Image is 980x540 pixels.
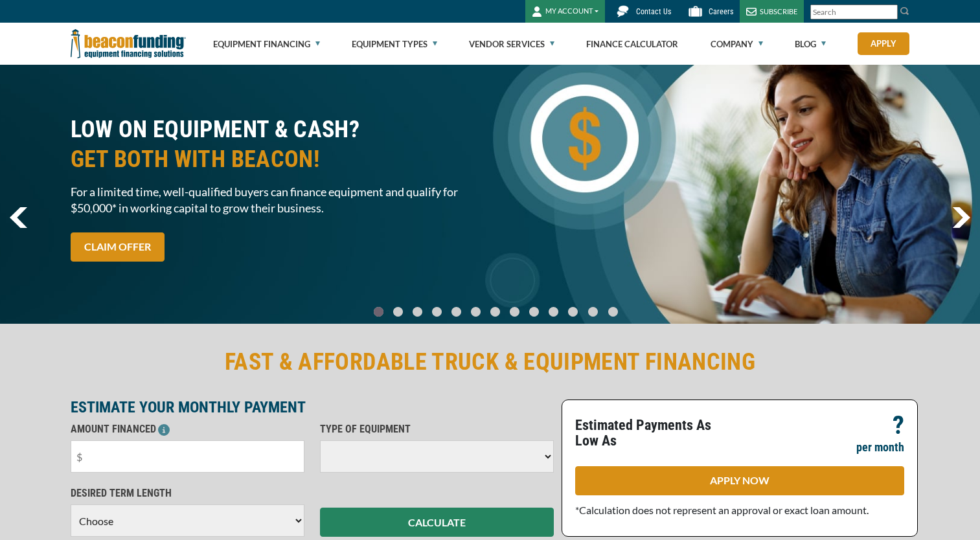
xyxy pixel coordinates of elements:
span: Careers [709,7,733,16]
span: GET BOTH WITH BEACON! [71,144,483,174]
a: Go To Slide 10 [565,306,581,317]
p: Estimated Payments As Low As [575,418,732,449]
a: Go To Slide 3 [429,306,444,317]
a: CLAIM OFFER [71,232,165,262]
a: Go To Slide 2 [409,306,425,317]
img: Search [900,6,910,16]
a: Vendor Services [469,23,554,65]
span: For a limited time, well-qualified buyers can finance equipment and qualify for $50,000* in worki... [71,184,483,216]
p: DESIRED TERM LENGTH [71,486,304,501]
img: Beacon Funding Corporation logo [71,23,186,65]
a: Go To Slide 4 [448,306,464,317]
a: Company [711,23,763,65]
a: Clear search text [884,7,895,17]
a: APPLY NOW [575,466,904,495]
button: CALCULATE [320,508,554,537]
a: next [952,207,970,228]
h2: LOW ON EQUIPMENT & CASH? [71,115,483,174]
a: Go To Slide 0 [370,306,386,317]
p: ESTIMATE YOUR MONTHLY PAYMENT [71,399,554,415]
a: Go To Slide 9 [545,306,561,317]
img: Right Navigator [952,207,970,228]
a: Go To Slide 8 [526,306,541,317]
p: AMOUNT FINANCED [71,422,304,437]
a: Go To Slide 12 [605,306,621,317]
span: *Calculation does not represent an approval or exact loan amount. [575,504,869,516]
a: Equipment Types [352,23,437,65]
a: Go To Slide 6 [487,306,503,317]
a: Equipment Financing [213,23,320,65]
a: Go To Slide 11 [585,306,601,317]
h2: FAST & AFFORDABLE TRUCK & EQUIPMENT FINANCING [71,347,910,377]
a: Go To Slide 1 [390,306,405,317]
p: ? [893,418,904,433]
a: Go To Slide 5 [468,306,483,317]
a: Finance Calculator [586,23,678,65]
img: Left Navigator [10,207,27,228]
p: per month [856,440,904,455]
span: Contact Us [636,7,671,16]
input: Search [810,5,898,19]
p: TYPE OF EQUIPMENT [320,422,554,437]
input: $ [71,440,304,473]
a: previous [10,207,27,228]
a: Blog [795,23,826,65]
a: Apply [858,32,909,55]
a: Go To Slide 7 [507,306,522,317]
